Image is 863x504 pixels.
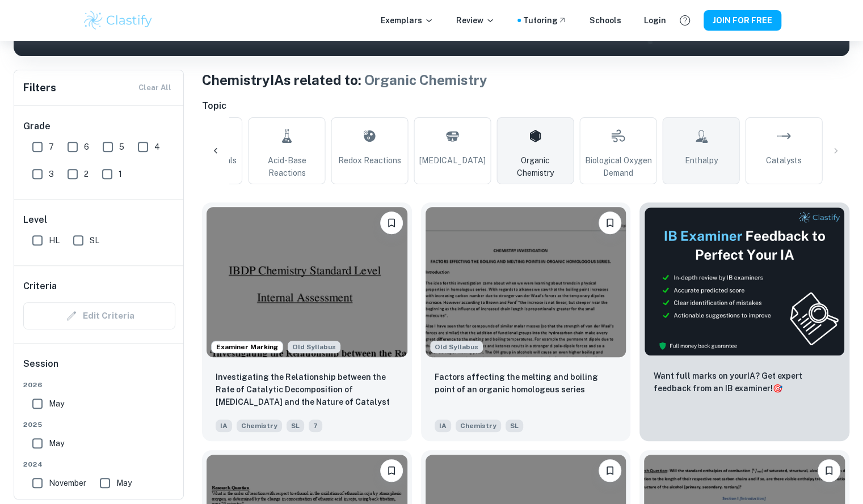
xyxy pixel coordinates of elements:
[644,14,666,27] a: Login
[506,420,523,432] span: SL
[599,459,621,482] button: Please log in to bookmark exemplars
[23,380,175,390] span: 2026
[287,420,304,432] span: SL
[216,371,398,409] p: Investigating the Relationship between the Rate of Catalytic Decomposition of Hydrogen Peroxide a...
[253,154,320,179] span: Acid-Base Reactions
[23,357,175,380] h6: Session
[49,141,54,153] span: 7
[430,341,483,353] span: Old Syllabus
[584,154,651,179] span: Biological Oxygen Demand
[456,14,495,27] p: Review
[380,459,403,482] button: Please log in to bookmark exemplars
[237,420,282,432] span: Chemistry
[119,141,124,153] span: 5
[684,154,717,167] span: Enthalpy
[23,302,175,329] div: Criteria filters are unavailable when searching by topic
[202,70,849,90] h1: Chemistry IAs related to:
[23,213,175,227] h6: Level
[49,234,60,247] span: HL
[772,384,782,393] span: 🎯
[599,211,621,234] button: Please log in to bookmark exemplars
[309,420,322,432] span: 7
[23,279,57,293] h6: Criteria
[435,371,617,396] p: Factors affecting the melting and boiling point of an organic homologeus series
[216,420,232,432] span: IA
[207,207,407,357] img: Chemistry IA example thumbnail: Investigating the Relationship between t
[84,168,89,180] span: 2
[202,99,849,113] h6: Topic
[766,154,802,167] span: Catalysts
[430,341,483,353] div: Starting from the May 2025 session, the Chemistry IA requirements have changed. It's OK to refer ...
[704,10,781,31] button: JOIN FOR FREE
[288,341,340,353] div: Starting from the May 2025 session, the Chemistry IA requirements have changed. It's OK to refer ...
[82,9,154,32] img: Clastify logo
[381,14,433,27] p: Exemplars
[675,11,694,30] button: Help and Feedback
[90,234,99,247] span: SL
[154,141,160,153] span: 4
[435,420,451,432] span: IA
[202,202,412,441] a: Examiner MarkingStarting from the May 2025 session, the Chemistry IA requirements have changed. I...
[426,207,626,357] img: Chemistry IA example thumbnail: Factors affecting the melting and boilin
[419,154,486,167] span: [MEDICAL_DATA]
[421,202,631,441] a: Starting from the May 2025 session, the Chemistry IA requirements have changed. It's OK to refer ...
[338,154,401,167] span: Redox Reactions
[364,72,487,88] span: Organic Chemistry
[119,168,122,180] span: 1
[818,459,840,482] button: Please log in to bookmark exemplars
[288,341,340,353] span: Old Syllabus
[23,80,56,96] h6: Filters
[84,141,89,153] span: 6
[23,120,175,133] h6: Grade
[644,207,845,356] img: Thumbnail
[639,202,849,441] a: ThumbnailWant full marks on yourIA? Get expert feedback from an IB examiner!
[653,370,836,395] p: Want full marks on your IA ? Get expert feedback from an IB examiner!
[49,437,64,450] span: May
[23,420,175,430] span: 2025
[116,477,132,489] span: May
[502,154,569,179] span: Organic Chemistry
[456,420,501,432] span: Chemistry
[590,14,621,27] a: Schools
[523,14,567,27] a: Tutoring
[49,397,64,410] span: May
[49,477,86,489] span: November
[380,211,403,234] button: Please log in to bookmark exemplars
[212,342,283,352] span: Examiner Marking
[23,459,175,469] span: 2024
[49,168,54,180] span: 3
